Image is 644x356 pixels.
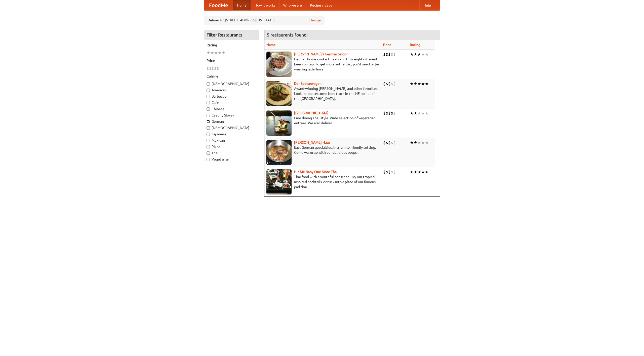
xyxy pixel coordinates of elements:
input: Japanese [207,133,210,136]
li: $ [386,140,388,145]
li: ★ [222,50,225,56]
a: [GEOGRAPHIC_DATA] [294,111,329,115]
input: [DEMOGRAPHIC_DATA] [207,126,210,130]
li: $ [386,52,388,57]
a: Rating [410,43,420,47]
li: ★ [414,110,417,116]
input: Barbecue [207,95,210,98]
li: $ [383,169,386,175]
li: $ [386,110,388,116]
img: babythai.jpg [266,169,292,194]
li: ★ [218,50,222,56]
input: Pizza [207,145,210,148]
input: Thai [207,151,210,155]
a: Hit Me Baby One More Thai [294,170,338,174]
li: $ [393,81,396,87]
a: Der Speisewagen [294,82,321,86]
a: Who we are [279,0,306,10]
li: ★ [410,81,414,87]
li: $ [391,52,393,57]
h5: Price [207,58,256,63]
a: Name [266,43,276,47]
label: [DEMOGRAPHIC_DATA] [207,81,256,86]
img: kohlhaus.jpg [266,140,292,165]
li: ★ [410,52,414,57]
li: ★ [425,52,429,57]
h5: Cuisine [207,74,256,79]
li: $ [393,140,396,145]
li: $ [217,66,219,71]
input: Vegetarian [207,158,210,161]
input: Mexican [207,139,210,142]
input: Czech / Slovak [207,114,210,117]
li: ★ [425,110,429,116]
li: ★ [414,52,417,57]
input: Cafe [207,101,210,104]
a: [PERSON_NAME] Haus [294,140,330,144]
li: ★ [414,140,417,145]
li: $ [383,110,386,116]
input: [DEMOGRAPHIC_DATA] [207,82,210,86]
p: East German specialties, in a family-friendly setting. Come warm up with our delicious soups. [266,145,379,155]
li: ★ [410,140,414,145]
li: ★ [425,140,429,145]
li: ★ [207,50,210,56]
li: $ [386,169,388,175]
li: $ [391,169,393,175]
h5: Rating [207,43,256,48]
label: American [207,88,256,93]
li: ★ [214,50,218,56]
li: ★ [414,169,417,175]
li: $ [388,140,391,145]
a: Recipe videos [306,0,336,10]
li: $ [209,66,212,71]
input: Chinese [207,107,210,111]
li: $ [383,140,386,145]
li: ★ [421,169,425,175]
li: $ [391,140,393,145]
input: American [207,89,210,92]
label: German [207,119,256,124]
li: $ [388,110,391,116]
li: $ [393,110,396,116]
p: Award-winning [PERSON_NAME] and other favorites. Look for our restored food truck in the NE corne... [266,86,379,101]
li: ★ [410,110,414,116]
li: ★ [414,81,417,87]
label: Japanese [207,132,256,137]
a: How it works [251,0,279,10]
li: ★ [421,140,425,145]
p: Thai food with a youthful bar scene. Try our tropical inspired cocktails, or tuck into a plate of... [266,174,379,189]
label: Chinese [207,106,256,111]
a: Change [309,18,321,23]
img: satay.jpg [266,110,292,136]
li: ★ [417,110,421,116]
li: $ [214,66,217,71]
label: [DEMOGRAPHIC_DATA] [207,125,256,130]
ng-pluralize: 5 restaurants found! [267,32,308,37]
label: Pizza [207,144,256,149]
li: ★ [421,110,425,116]
label: Cafe [207,100,256,105]
li: $ [383,81,386,87]
h4: Filter Restaurants [204,30,259,40]
li: $ [391,81,393,87]
li: ★ [425,169,429,175]
a: Price [383,43,391,47]
li: ★ [425,81,429,87]
li: ★ [421,81,425,87]
li: $ [388,169,391,175]
input: German [207,120,210,123]
label: Barbecue [207,94,256,99]
li: ★ [417,169,421,175]
li: $ [393,169,396,175]
li: $ [383,52,386,57]
a: Help [419,0,435,10]
p: Fine dining Thai-style. Wide selection of vegetarian entrées. We also deliver. [266,115,379,126]
li: $ [393,52,396,57]
a: [PERSON_NAME]'s German Saloon [294,52,348,56]
label: Mexican [207,138,256,143]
